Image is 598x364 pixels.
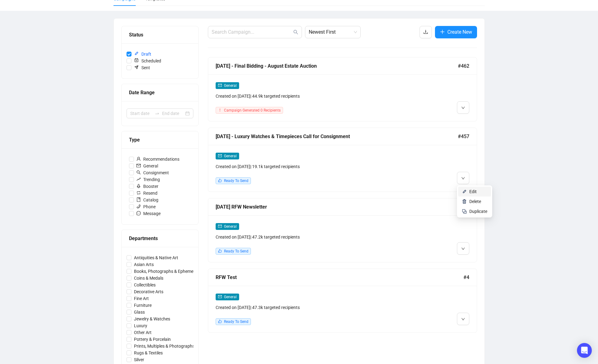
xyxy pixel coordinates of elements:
span: Sent [131,64,153,71]
a: [DATE] RFW Newsletter#8mailGeneralCreated on [DATE]| 47.2k targeted recipientslikeReady To Send [208,198,477,262]
span: Decorative Arts [131,288,166,295]
span: mail [218,83,222,87]
span: like [218,249,222,253]
input: End date [162,110,184,117]
img: svg+xml;base64,PHN2ZyB4bWxucz0iaHR0cDovL3d3dy53My5vcmcvMjAwMC9zdmciIHhtbG5zOnhsaW5rPSJodHRwOi8vd3... [462,199,467,204]
span: Draft [131,51,154,57]
span: rise [136,177,141,181]
span: like [218,320,222,323]
button: Create New [435,26,477,38]
span: Catalog [134,197,161,203]
div: [DATE] - Final Bidding - August Estate Auction [216,62,458,70]
span: down [461,176,465,180]
span: #457 [458,133,469,140]
span: Duplicate [469,209,487,214]
span: Silver [131,356,147,363]
span: retweet [136,191,141,195]
span: Glass [131,309,147,315]
img: svg+xml;base64,PHN2ZyB4bWxucz0iaHR0cDovL3d3dy53My5vcmcvMjAwMC9zdmciIHdpZHRoPSIyNCIgaGVpZ2h0PSIyNC... [462,209,467,214]
div: Created on [DATE] | 44.9k targeted recipients [216,93,405,99]
span: mail [218,295,222,298]
input: Start date [130,110,152,117]
span: General [224,154,237,158]
span: Newest First [309,26,357,38]
span: search [293,30,298,35]
a: RFW Test#4mailGeneralCreated on [DATE]| 47.3k targeted recipientslikeReady To Send [208,269,477,333]
span: General [224,224,237,229]
span: mail [218,154,222,158]
span: Asian Arts [131,261,156,268]
span: rocket [136,184,141,188]
span: General [134,163,161,169]
div: Created on [DATE] | 47.3k targeted recipients [216,304,405,311]
span: mail [136,163,141,168]
span: Resend [134,190,160,197]
span: swap-right [155,111,160,116]
span: General [224,295,237,299]
span: Fine Art [131,295,151,302]
span: like [218,179,222,182]
div: Open Intercom Messenger [577,343,592,358]
span: book [136,197,141,202]
span: Luxury [131,322,150,329]
span: down [461,317,465,321]
span: Scheduled [131,57,164,64]
span: Collectibles [131,281,158,288]
a: [DATE] - Luxury Watches & Timepieces Call for Consignment#457mailGeneralCreated on [DATE]| 19.1k ... [208,128,477,192]
span: Recommendations [134,156,182,163]
div: Date Range [129,89,191,96]
span: Trending [134,176,162,183]
span: Phone [134,203,158,210]
span: Furniture [131,302,154,309]
span: #4 [463,273,469,281]
span: Ready To Send [224,179,248,183]
span: Campaign Generated 0 Recipients [224,108,281,112]
span: Consignment [134,169,171,176]
span: Other Art [131,329,154,336]
span: plus [440,29,445,34]
span: phone [136,204,141,209]
span: search [136,170,141,175]
span: mail [218,224,222,228]
span: Delete [469,199,481,204]
span: down [461,106,465,110]
span: Coins & Medals [131,275,166,281]
div: Type [129,136,191,144]
span: Ready To Send [224,320,248,324]
span: Rugs & Textiles [131,349,165,356]
span: Ready To Send [224,249,248,253]
div: RFW Test [216,273,463,281]
span: Antiquities & Native Art [131,254,181,261]
span: down [461,247,465,251]
span: Edit [469,189,477,194]
div: [DATE] - Luxury Watches & Timepieces Call for Consignment [216,133,458,140]
div: Created on [DATE] | 19.1k targeted recipients [216,163,405,170]
span: message [136,211,141,215]
div: Status [129,31,191,39]
span: exclamation [218,108,222,112]
span: Message [134,210,163,217]
span: Booster [134,183,161,190]
a: [DATE] - Final Bidding - August Estate Auction#462mailGeneralCreated on [DATE]| 44.9k targeted re... [208,57,477,121]
img: svg+xml;base64,PHN2ZyB4bWxucz0iaHR0cDovL3d3dy53My5vcmcvMjAwMC9zdmciIHhtbG5zOnhsaW5rPSJodHRwOi8vd3... [462,189,467,194]
span: Pottery & Porcelain [131,336,173,343]
span: Prints, Multiples & Photographs [131,343,197,349]
span: #462 [458,62,469,70]
span: General [224,83,237,88]
div: [DATE] RFW Newsletter [216,203,463,211]
span: Create New [447,28,472,36]
span: to [155,111,160,116]
span: Books, Photographs & Ephemera [131,268,200,275]
span: download [423,29,428,34]
span: Jewelry & Watches [131,315,173,322]
span: user [136,157,141,161]
div: Departments [129,235,191,242]
input: Search Campaign... [212,28,292,36]
div: Created on [DATE] | 47.2k targeted recipients [216,234,405,240]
